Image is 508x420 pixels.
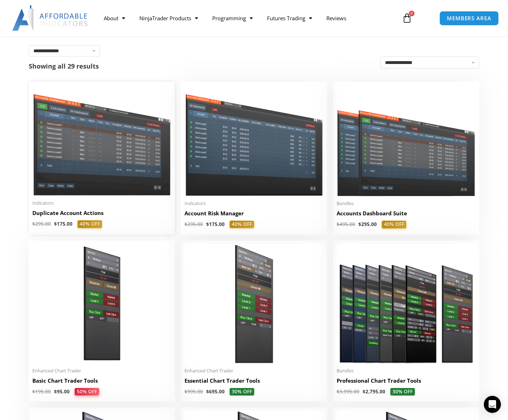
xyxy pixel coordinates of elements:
bdi: 495.00 [337,221,355,227]
bdi: 195.00 [32,388,51,395]
a: Reviews [319,10,353,26]
span: 40% OFF [230,221,254,228]
select: Shop order [380,56,479,69]
bdi: 95.00 [54,388,70,395]
a: Duplicate Account Actions [32,209,171,220]
bdi: 175.00 [54,221,73,227]
h2: Professional Chart Trader Tools [337,377,476,384]
span: Indicators [185,200,323,206]
span: $ [337,388,339,395]
img: Account Risk Manager [185,85,323,196]
h2: Account Risk Manager [185,210,323,217]
h2: Essential Chart Trader Tools [185,377,323,384]
span: 40% OFF [382,221,406,228]
a: Futures Trading [260,10,319,26]
span: MEMBERS AREA [447,16,491,21]
bdi: 295.00 [185,221,203,227]
img: Essential Chart Trader Tools [185,244,323,364]
span: Enhanced Chart Trader [32,368,171,374]
bdi: 175.00 [206,221,225,227]
span: $ [54,221,57,227]
a: Professional Chart Trader Tools [337,377,476,388]
span: $ [337,221,339,227]
h2: Accounts Dashboard Suite [337,210,476,217]
a: Accounts Dashboard Suite [337,210,476,221]
a: About [97,10,132,26]
span: 30% OFF [390,388,415,396]
bdi: 995.00 [185,388,203,395]
span: $ [206,388,209,395]
img: ProfessionalToolsBundlePage [337,244,476,364]
span: $ [32,388,35,395]
span: 40% OFF [77,220,102,228]
span: $ [206,221,209,227]
a: Programming [205,10,260,26]
span: $ [363,388,365,395]
span: Indicators [32,200,171,206]
bdi: 295.00 [358,221,377,227]
a: Essential Chart Trader Tools [185,377,323,388]
bdi: 3,995.00 [337,388,359,395]
span: Bundles [337,200,476,206]
span: 50% OFF [75,388,99,396]
bdi: 695.00 [206,388,225,395]
img: Duplicate Account Actions [32,85,171,196]
p: Showing all 29 results [29,63,99,69]
span: $ [358,221,361,227]
span: Bundles [337,368,476,374]
span: Enhanced Chart Trader [185,368,323,374]
bdi: 2,795.00 [363,388,385,395]
nav: Menu [97,10,396,26]
span: $ [185,221,187,227]
bdi: 295.00 [32,221,51,227]
a: Account Risk Manager [185,210,323,221]
span: $ [185,388,187,395]
h2: Duplicate Account Actions [32,209,171,217]
span: 30% OFF [230,388,254,396]
h2: Basic Chart Trader Tools [32,377,171,384]
a: MEMBERS AREA [439,11,499,26]
div: Open Intercom Messenger [484,396,501,413]
img: LogoAI | Affordable Indicators – NinjaTrader [12,5,89,31]
span: $ [54,388,57,395]
span: $ [32,221,35,227]
span: 0 [409,11,415,16]
img: Accounts Dashboard Suite [337,85,476,196]
img: BasicTools [32,244,171,364]
a: NinjaTrader Products [132,10,205,26]
a: Basic Chart Trader Tools [32,377,171,388]
a: 0 [391,8,423,28]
